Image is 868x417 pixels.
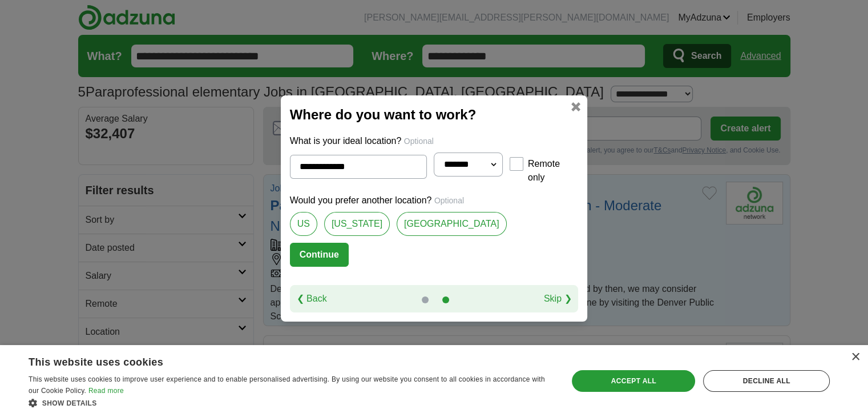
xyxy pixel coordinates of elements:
[290,194,579,207] p: Would you prefer another location?
[88,387,124,395] a: Read more, opens a new window
[290,212,317,236] a: US
[290,243,349,267] button: Continue
[572,370,695,392] div: Accept all
[29,375,545,395] span: This website uses cookies to improve user experience and to enable personalised advertising. By u...
[324,212,390,236] a: [US_STATE]
[29,352,523,369] div: This website uses cookies
[29,397,552,408] div: Show details
[397,212,507,236] a: [GEOGRAPHIC_DATA]
[290,134,579,148] p: What is your ideal location?
[703,370,830,392] div: Decline all
[42,399,97,407] span: Show details
[544,292,572,306] a: Skip ❯
[297,292,327,306] a: ❮ Back
[528,157,578,185] label: Remote only
[404,137,434,146] span: Optional
[434,196,464,205] span: Optional
[290,105,579,125] h2: Where do you want to work?
[851,353,859,362] div: Close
